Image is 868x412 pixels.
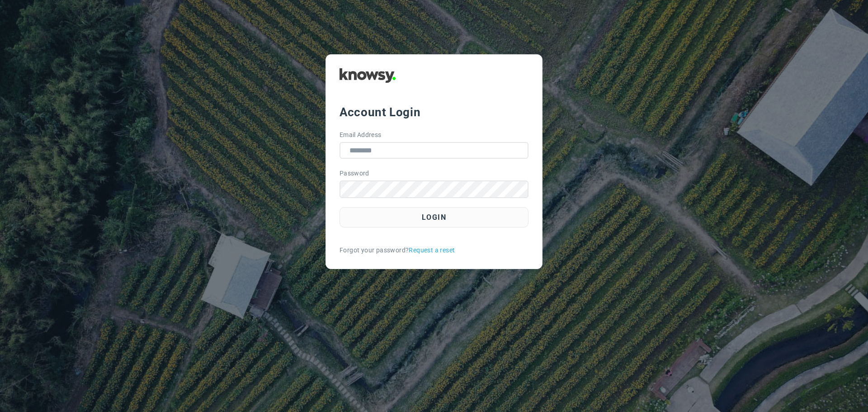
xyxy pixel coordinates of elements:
[340,104,528,120] div: Account Login
[340,246,528,255] div: Forgot your password?
[340,207,528,227] button: Login
[409,246,455,255] a: Request a reset
[340,130,382,140] label: Email Address
[340,169,369,178] label: Password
